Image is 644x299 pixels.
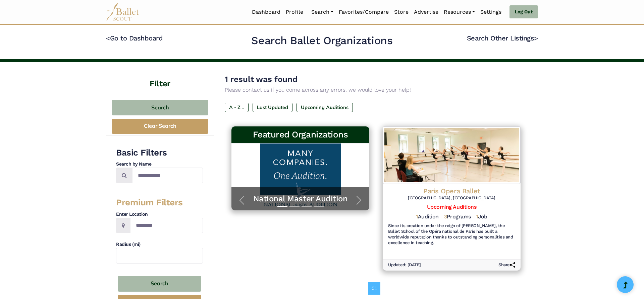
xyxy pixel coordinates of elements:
a: Profile [283,5,306,19]
label: A - Z ↓ [225,103,249,112]
input: Location [130,218,203,233]
a: Favorites/Compare [336,5,391,19]
a: <Go to Dashboard [106,34,163,42]
button: Slide 3 [302,203,312,210]
code: < [106,34,110,42]
h6: Share [498,262,515,268]
h5: Audition [416,213,439,220]
h4: Filter [106,62,214,90]
a: Advertise [411,5,441,19]
h2: Search Ballet Organizations [251,34,392,48]
h6: Since its creation under the reign of [PERSON_NAME], the Ballet School of the Opéra national de P... [388,223,515,246]
button: Slide 1 [277,203,287,210]
a: Settings [478,5,504,19]
img: Logo [383,126,521,184]
h6: Updated: [DATE] [388,262,421,268]
a: Search [309,5,336,19]
label: Upcoming Auditions [297,103,353,112]
span: 1 [416,213,418,220]
a: Upcoming Auditions [427,204,476,210]
h5: Programs [444,213,471,220]
a: Resources [441,5,478,19]
h4: Enter Location [116,211,203,218]
button: Slide 4 [314,203,324,210]
nav: Page navigation example [368,282,384,295]
code: > [534,34,538,42]
input: Search by names... [132,168,203,183]
a: Store [391,5,411,19]
label: Last Updated [253,103,292,112]
button: Slide 2 [289,203,300,210]
h4: Search by Name [116,161,203,168]
h6: [GEOGRAPHIC_DATA], [GEOGRAPHIC_DATA] [388,195,515,201]
span: 3 [444,213,447,220]
span: 1 result was found [225,75,298,84]
span: 1 [476,213,478,220]
button: Clear Search [112,119,208,134]
h5: Job [476,213,487,220]
a: 01 [368,282,380,295]
p: Please contact us if you come across any errors, we would love your help! [225,86,527,94]
h3: Premium Filters [116,197,203,208]
a: National Master Audition [238,194,363,204]
button: Search [112,100,208,115]
h3: Basic Filters [116,147,203,159]
a: Dashboard [249,5,283,19]
a: Log Out [509,5,538,19]
a: Search Other Listings> [467,34,538,42]
h4: Paris Opera Ballet [388,187,515,195]
h4: Radius (mi) [116,241,203,248]
h3: Featured Organizations [237,129,364,140]
button: Search [118,276,201,292]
